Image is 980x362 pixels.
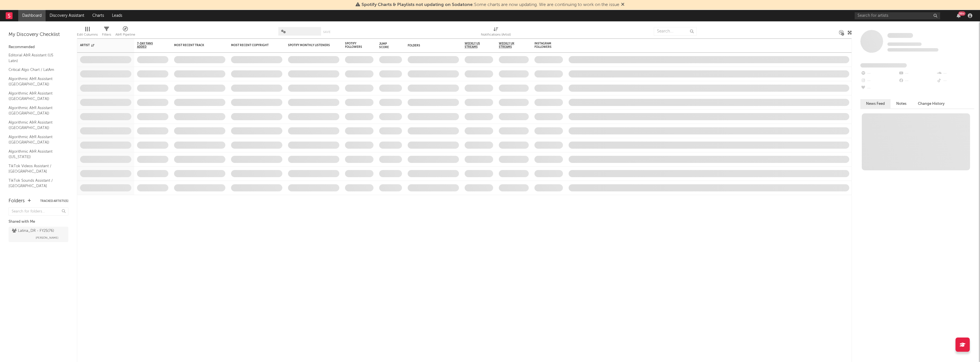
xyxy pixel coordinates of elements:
[481,24,511,41] div: Notifications (Artist)
[860,70,898,77] div: --
[379,42,393,49] div: Jump Score
[36,234,58,241] span: [PERSON_NAME]
[77,24,98,41] div: Edit Columns
[9,134,63,146] a: Algorithmic A&R Assistant ([GEOGRAPHIC_DATA])
[102,24,111,41] div: Filters
[9,163,63,175] a: TikTok Videos Assistant / [GEOGRAPHIC_DATA]
[9,105,63,116] a: Algorithmic A&R Assistant ([GEOGRAPHIC_DATA])
[9,207,68,216] input: Search for folders...
[137,42,160,49] span: 7-Day Fans Added
[88,10,108,21] a: Charts
[860,99,891,109] button: News Feed
[9,227,68,242] a: Latina_DR - FY25(76)[PERSON_NAME]
[115,31,135,38] div: A&R Pipeline
[9,44,68,51] div: Recommended
[231,44,274,47] div: Most Recent Copyright
[345,42,365,49] div: Spotify Followers
[860,63,907,68] span: Fans Added by Platform
[9,148,63,160] a: Algorithmic A&R Assistant ([US_STATE])
[9,67,63,73] a: Critical Algo Chart / LatAm
[621,3,624,7] span: Dismiss
[115,24,135,41] div: A&R Pipeline
[80,44,123,47] div: Artist
[499,42,520,49] span: Weekly UK Streams
[40,200,68,203] button: Tracked Artists(5)
[898,70,936,77] div: --
[46,10,88,21] a: Discovery Assistant
[9,177,63,189] a: TikTok Sounds Assistant / [GEOGRAPHIC_DATA]
[936,70,974,77] div: --
[891,99,912,109] button: Notes
[958,11,965,16] div: 99 +
[9,31,68,38] div: My Discovery Checklist
[9,218,68,225] div: Shared with Me
[465,42,485,49] span: Weekly US Streams
[9,198,25,204] div: Folders
[9,52,63,64] a: Editorial A&R Assistant (US Latin)
[860,77,898,85] div: --
[654,27,697,36] input: Search...
[362,3,619,7] span: : Some charts are now updating. We are continuing to work on the issue
[102,31,111,38] div: Filters
[288,44,331,47] div: Spotify Monthly Listeners
[9,119,63,131] a: Algorithmic A&R Assistant ([GEOGRAPHIC_DATA])
[362,3,473,7] span: Spotify Charts & Playlists not updating on Sodatone
[887,33,913,38] a: Some Artist
[12,228,54,234] div: Latina_DR - FY25 ( 76 )
[898,77,936,85] div: --
[9,76,63,87] a: Algorithmic A&R Assistant ([GEOGRAPHIC_DATA])
[18,10,46,21] a: Dashboard
[855,12,940,19] input: Search for artists
[77,31,98,38] div: Edit Columns
[936,77,974,85] div: --
[481,31,511,38] div: Notifications (Artist)
[108,10,126,21] a: Leads
[174,44,217,47] div: Most Recent Track
[323,30,330,34] button: Save
[534,42,554,49] div: Instagram Followers
[912,99,950,109] button: Change History
[957,13,961,18] button: 99+
[887,42,922,46] span: Tracking Since: [DATE]
[860,85,898,92] div: --
[9,90,63,102] a: Algorithmic A&R Assistant ([GEOGRAPHIC_DATA])
[887,48,938,52] span: 0 fans last week
[408,44,450,47] div: Folders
